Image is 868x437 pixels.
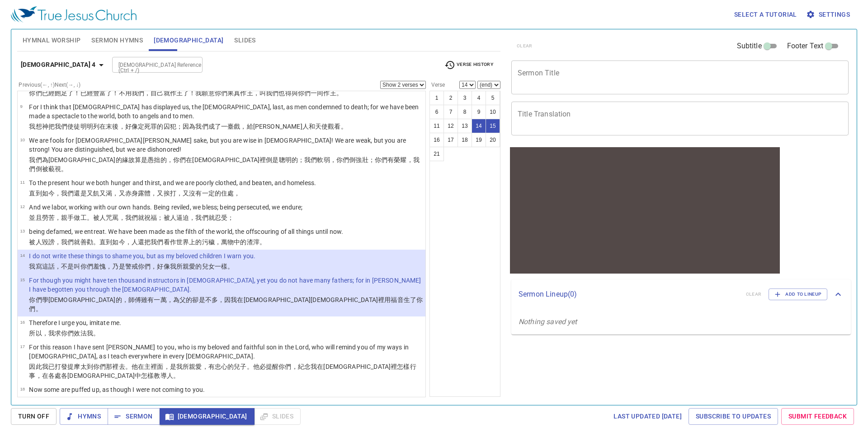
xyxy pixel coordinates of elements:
wg5095: 到你們 [29,363,416,379]
p: For this reason I have sent [PERSON_NAME] to you, who is my beloved and faithful son in the Lord,... [29,343,423,361]
button: [DEMOGRAPHIC_DATA] 4 [17,56,110,73]
button: 5 [486,91,500,105]
wg2249: 為[DEMOGRAPHIC_DATA] [29,156,420,172]
wg444: 和 [309,123,347,130]
wg1722: 主 [29,363,416,379]
wg235: 是不 [29,296,423,312]
button: 7 [443,105,458,119]
button: Select a tutorial [731,6,801,23]
wg2192: 一萬 [29,296,423,312]
wg1722: [DEMOGRAPHIC_DATA] [29,156,420,172]
wg3058: ，我們就祝福 [119,214,234,221]
span: Footer Text [787,41,824,51]
button: 4 [472,91,486,105]
wg27: 的兒女 [195,263,234,270]
wg4314: 你們 [112,396,151,404]
wg2302: ，給[PERSON_NAME] [240,123,347,130]
span: 14 [20,253,25,258]
wg2316: 把我們 [48,123,347,130]
wg3450: 不 [99,396,151,404]
wg987: ，我們就善勸 [55,238,266,246]
wg2398: 手 [67,214,234,221]
wg3756: 多 [29,296,423,312]
wg3962: 的卻 [29,296,423,312]
wg5613: 我 [93,396,151,404]
span: Hymns [67,411,101,422]
wg737: ，人還把我們看 [125,238,266,246]
wg2078: ，好像 [119,123,347,130]
wg1722: 各處 [48,372,179,379]
span: 15 [20,277,25,282]
wg235: 警戒 [125,263,234,270]
button: Verse History [439,58,499,72]
p: For I think that [DEMOGRAPHIC_DATA] has displayed us, the [DEMOGRAPHIC_DATA], last, as men condem... [29,102,423,121]
button: Hymns [60,408,108,425]
button: 2 [443,91,458,105]
wg2127: ；被人逼迫 [157,214,234,221]
wg32: 觀看。 [328,123,347,130]
wg2257: ，自己就作王 [144,89,343,97]
wg936: 了！我願意 [183,89,343,97]
wg3956: 中的渣滓 [234,238,266,246]
span: Hymnal Worship [23,35,81,46]
wg5613: 定死罪 [138,123,347,130]
button: 3 [458,91,472,105]
wg5209: 。 [36,305,42,312]
wg430: ； [227,214,234,221]
wg584: 末後 [106,123,347,130]
wg1130: ，又 [151,190,240,197]
wg3450: 所親愛 [29,363,416,379]
button: 9 [472,105,486,119]
wg5209: 效法我 [74,330,99,337]
span: 18 [20,386,25,391]
wg5100: 人自高自大 [42,396,151,404]
p: 因 [29,362,423,380]
button: 19 [472,133,486,147]
p: Sermon Lineup ( 0 ) [519,289,739,300]
button: 14 [472,119,486,133]
img: True Jesus Church [11,6,137,23]
wg4027: ，萬物 [215,238,266,246]
wg1935: 的囚犯；因為 [157,123,347,130]
span: Turn Off [18,411,49,422]
wg1377: ，我們就忍受 [189,214,234,221]
wg2880: 了！已經 [67,89,343,97]
wg1577: 中怎樣教導 [135,372,179,379]
p: Now some are puffed up, as though I were not coming to you. [29,385,205,394]
wg1788: ，乃是 [106,263,234,270]
wg2532: 渴 [106,190,240,197]
p: 我們 [29,155,423,173]
wg1096: 一臺戲 [221,123,347,130]
button: 15 [486,119,500,133]
span: 17 [20,344,25,349]
wg5210: 在 [29,156,420,172]
span: 12 [20,204,25,209]
wg3450: 所親愛 [176,263,234,270]
span: Settings [808,9,850,20]
wg5209: 那裡去 [125,396,151,404]
wg2532: 挨打 [164,190,241,197]
wg5495: 做工 [74,214,234,221]
wg2193: 如今 [112,238,266,246]
wg3983: 又 [99,190,240,197]
wg3870: 。直到 [93,238,266,246]
wg3450: 。 [93,330,99,337]
wg936: ，叫 [253,89,343,97]
wg3474: 的，你們 [29,156,420,172]
button: 8 [458,105,472,119]
button: 16 [429,133,444,147]
wg1437: 有 [29,296,423,312]
wg2249: 也 [278,89,343,97]
p: 並且 [29,213,302,222]
wg2064: ； [144,396,151,404]
wg3992: 提摩太 [29,363,416,379]
span: Subscribe to Updates [696,411,771,422]
button: 18 [458,133,472,147]
wg3361: 到 [106,396,151,404]
wg3756: 是叫你們 [67,263,234,270]
wg2235: 豐富了 [93,89,343,97]
div: Sermon Lineup(0)clearAdd to Lineup [511,279,851,309]
i: Nothing saved yet [519,317,577,326]
wg820: 。 [61,165,67,172]
wg2532: 勞苦 [42,214,234,221]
